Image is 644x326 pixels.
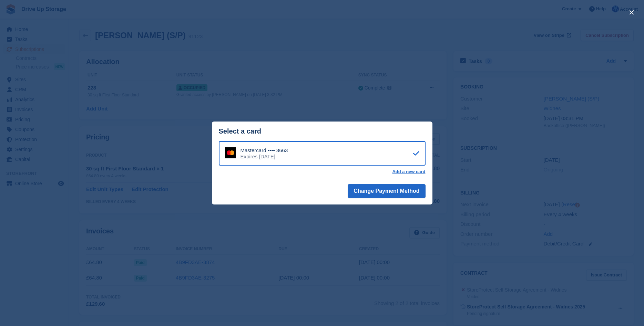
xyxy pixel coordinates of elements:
div: Expires [DATE] [241,154,288,160]
div: Mastercard •••• 3663 [241,147,288,154]
div: Select a card [219,127,426,135]
img: Mastercard Logo [225,147,236,158]
button: Change Payment Method [348,184,425,198]
button: close [626,7,637,18]
a: Add a new card [392,169,425,175]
